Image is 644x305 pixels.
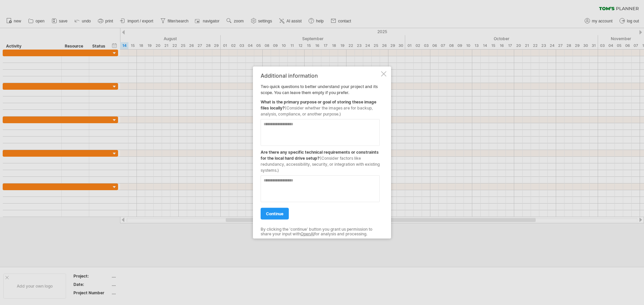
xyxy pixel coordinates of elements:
[261,208,289,219] a: continue
[266,211,283,216] span: continue
[261,72,380,233] div: Two quick questions to better understand your project and its scope. You can leave them empty if ...
[261,155,380,172] span: (Consider factors like redundancy, accessibility, security, or integration with existing systems.)
[301,231,314,236] a: OpenAI
[261,95,380,117] div: What is the primary purpose or goal of storing these image files locally?
[261,146,380,173] div: Are there any specific technical requirements or constraints for the local hard drive setup?
[261,105,373,116] span: (Consider whether the images are for backup, analysis, compliance, or another purpose.)
[261,72,380,78] div: Additional information
[261,227,380,236] div: By clicking the 'continue' button you grant us permission to share your input with for analysis a...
